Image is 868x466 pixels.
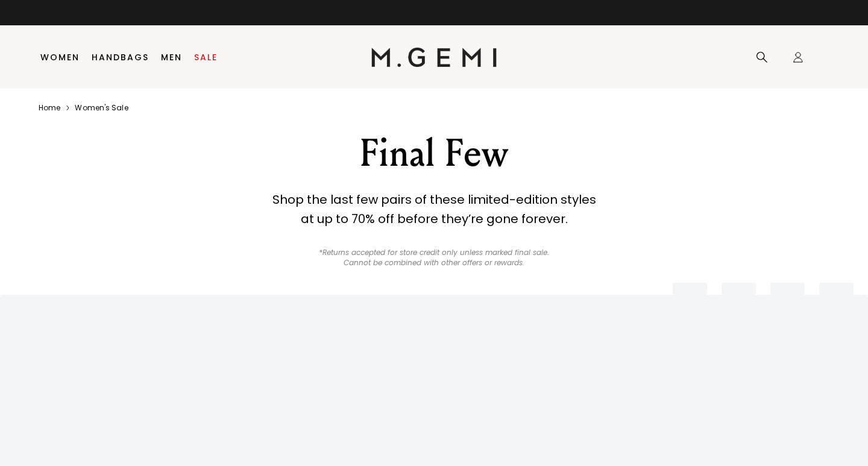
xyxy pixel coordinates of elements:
[161,52,182,62] a: Men
[75,103,128,113] a: Women's sale
[39,103,60,113] a: Home
[225,132,643,175] div: Final Few
[92,52,149,62] a: Handbags
[40,52,80,62] a: Women
[194,52,218,62] a: Sale
[371,48,497,67] img: M.Gemi
[312,248,556,268] p: *Returns accepted for store credit only unless marked final sale. Cannot be combined with other o...
[272,191,596,227] strong: Shop the last few pairs of these limited-edition styles at up to 70% off before they’re gone fore...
